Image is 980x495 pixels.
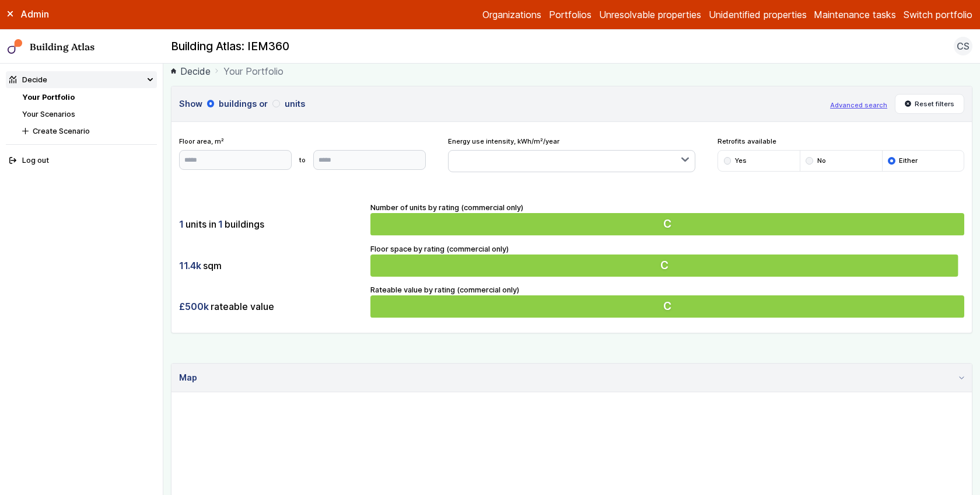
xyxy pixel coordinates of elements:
summary: Map [171,364,972,392]
form: to [179,150,426,170]
summary: Decide [6,71,157,88]
span: 1 [218,218,223,231]
button: C [370,213,964,235]
button: Advanced search [830,100,887,110]
a: Organizations [482,8,541,22]
a: Unresolvable properties [599,8,701,22]
span: C [663,258,671,272]
span: Your Portfolio [223,64,283,78]
a: Maintenance tasks [814,8,896,22]
div: Number of units by rating (commercial only) [370,202,964,236]
a: Your Portfolio [22,93,75,102]
div: sqm [179,255,363,277]
div: Floor space by rating (commercial only) [370,243,964,277]
div: Energy use intensity, kWh/m²/year [448,137,695,172]
span: C [663,299,671,313]
span: 1 [179,218,184,231]
div: Decide [9,74,47,85]
h2: Building Atlas: IEM360 [171,39,289,54]
span: C [663,217,671,231]
button: Reset filters [895,94,965,114]
h3: Show [179,97,823,110]
div: Floor area, m² [179,137,426,169]
button: C [370,255,964,277]
a: Unidentified properties [709,8,807,22]
span: Retrofits available [717,137,964,146]
div: rateable value [179,295,363,318]
button: CS [954,37,972,55]
span: £500k [179,300,209,313]
span: CS [957,39,970,53]
span: 11.4k [179,259,201,272]
a: Your Scenarios [22,110,75,118]
a: Decide [171,64,211,78]
button: Switch portfolio [904,8,972,22]
button: C [370,295,964,318]
div: Rateable value by rating (commercial only) [370,284,964,318]
img: main-0bbd2752.svg [8,39,23,54]
button: Log out [6,152,157,169]
a: Portfolios [549,8,591,22]
button: Create Scenario [19,123,157,140]
div: units in buildings [179,213,363,235]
